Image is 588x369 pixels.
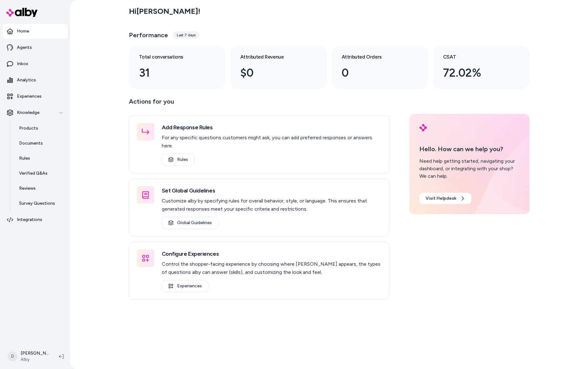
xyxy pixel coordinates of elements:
[13,181,68,196] a: Reviews
[3,56,68,71] a: Inbox
[6,8,38,17] img: alby Logo
[3,73,68,88] a: Analytics
[3,105,68,120] button: Knowledge
[240,53,307,61] h3: Attributed Revenue
[240,64,307,81] div: $0
[129,31,168,39] h3: Performance
[17,44,32,51] p: Agents
[21,356,49,363] span: Alby
[139,53,205,61] h3: Total conversations
[129,7,200,16] h2: Hi [PERSON_NAME] !
[433,46,529,89] a: CSAT 72.02%
[162,260,381,276] p: Control the shopper-facing experience by choosing where [PERSON_NAME] appears, the types of quest...
[17,110,39,116] p: Knowledge
[19,170,48,177] p: Verified Q&As
[139,64,205,81] div: 31
[129,46,225,89] a: Total conversations 31
[3,40,68,55] a: Agents
[342,53,408,61] h3: Attributed Orders
[13,151,68,166] a: Rules
[162,197,381,213] p: Customize alby by specifying rules for overall behavior, style, or language. This ensures that ge...
[19,200,55,207] p: Survey Questions
[8,351,18,361] span: D
[162,123,381,132] h3: Add Response Rules
[342,64,408,81] div: 0
[17,217,42,223] p: Integrations
[13,121,68,136] a: Products
[419,144,519,154] p: Hello. How can we help you?
[17,93,42,100] p: Experiences
[21,350,49,356] p: [PERSON_NAME]
[162,217,218,229] a: Global Guidelines
[230,46,327,89] a: Attributed Revenue $0
[19,125,38,131] p: Products
[162,154,195,166] a: Rules
[4,346,54,366] button: D[PERSON_NAME]Alby
[173,31,199,39] div: Last 7 days
[19,185,36,192] p: Reviews
[443,53,509,61] h3: CSAT
[17,77,36,83] p: Analytics
[332,46,428,89] a: Attributed Orders 0
[162,249,381,258] h3: Configure Experiences
[19,155,30,161] p: Rules
[419,193,471,204] a: Visit Helpdesk
[162,186,381,195] h3: Set Global Guidelines
[419,124,427,131] img: alby Logo
[19,140,43,146] p: Documents
[13,196,68,211] a: Survey Questions
[419,157,519,180] div: Need help getting started, navigating your dashboard, or integrating with your shop? We can help.
[162,280,208,292] a: Experiences
[129,96,389,111] p: Actions for you
[13,136,68,151] a: Documents
[3,212,68,227] a: Integrations
[17,28,29,34] p: Home
[17,61,28,67] p: Inbox
[3,24,68,39] a: Home
[162,134,381,150] p: For any specific questions customers might ask, you can add preferred responses or answers here.
[3,89,68,104] a: Experiences
[443,64,509,81] div: 72.02%
[13,166,68,181] a: Verified Q&As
